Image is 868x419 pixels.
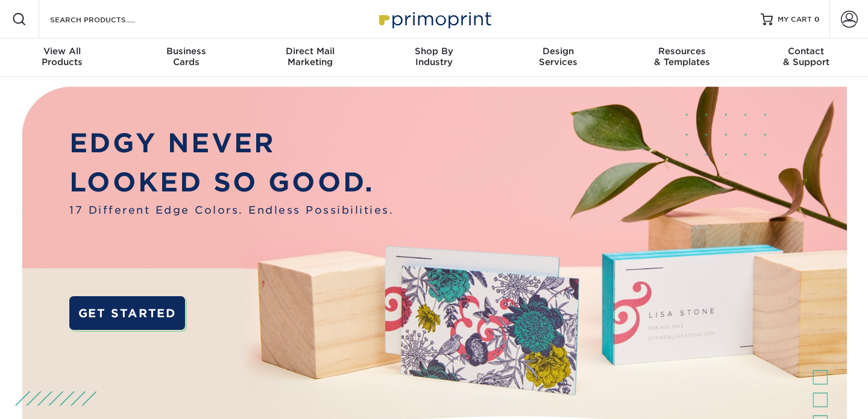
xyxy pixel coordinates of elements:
[372,46,496,67] div: Industry
[248,46,372,57] span: Direct Mail
[372,39,496,77] a: Shop ByIndustry
[69,296,184,331] a: GET STARTED
[620,46,744,67] div: & Templates
[69,202,394,218] span: 17 Different Edge Colors. Endless Possibilities.
[248,39,372,77] a: Direct MailMarketing
[124,46,248,67] div: Cards
[49,12,166,26] input: SEARCH PRODUCTS.....
[124,46,248,57] span: Business
[620,46,744,57] span: Resources
[372,46,496,57] span: Shop By
[374,6,494,32] img: Primoprint
[496,46,620,67] div: Services
[496,39,620,77] a: DesignServices
[496,46,620,57] span: Design
[744,46,868,57] span: Contact
[814,15,820,23] span: 0
[69,163,394,202] p: LOOKED SO GOOD.
[620,39,744,77] a: Resources& Templates
[69,124,394,163] p: EDGY NEVER
[744,39,868,77] a: Contact& Support
[778,14,812,25] span: MY CART
[124,39,248,77] a: BusinessCards
[744,46,868,67] div: & Support
[248,46,372,67] div: Marketing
